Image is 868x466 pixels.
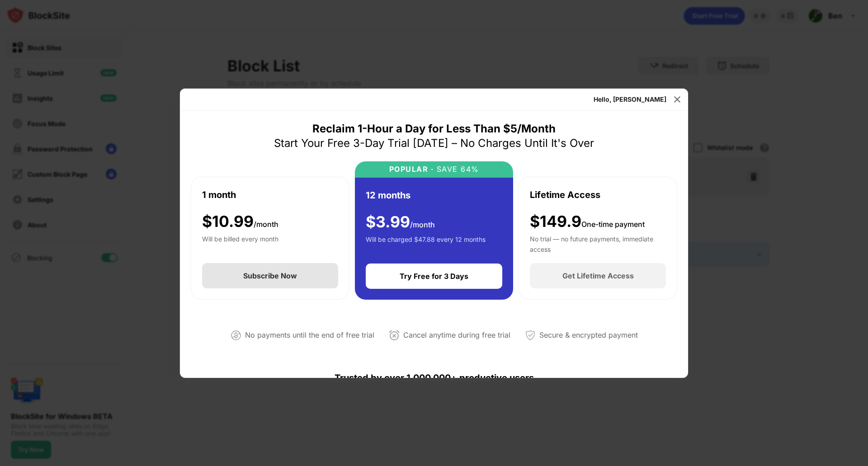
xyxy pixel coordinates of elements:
img: not-paying [231,330,241,341]
div: Subscribe Now [243,271,297,280]
div: $ 10.99 [202,212,278,231]
div: Will be charged $47.88 every 12 months [366,235,486,253]
div: Hello, [PERSON_NAME] [594,96,666,103]
div: Will be billed every month [202,234,278,252]
div: $ 3.99 [366,213,435,231]
div: 12 months [366,188,410,202]
div: SAVE 64% [434,165,479,174]
img: secured-payment [525,330,536,341]
div: Start Your Free 3-Day Trial [DATE] – No Charges Until It's Over [274,136,594,151]
div: Cancel anytime during free trial [403,329,510,342]
div: Try Free for 3 Days [400,272,468,281]
span: /month [254,220,278,229]
div: Secure & encrypted payment [539,329,638,342]
div: No payments until the end of free trial [245,329,374,342]
div: Trusted by over 1,000,000+ productive users [191,356,677,400]
span: One-time payment [581,220,645,229]
div: No trial — no future payments, immediate access [530,234,666,252]
span: /month [410,220,435,229]
div: POPULAR · [389,165,434,174]
div: Get Lifetime Access [562,271,634,280]
div: Lifetime Access [530,188,600,202]
div: 1 month [202,188,236,202]
img: cancel-anytime [389,330,400,341]
div: Reclaim 1-Hour a Day for Less Than $5/Month [312,122,556,136]
div: $149.9 [530,212,645,231]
